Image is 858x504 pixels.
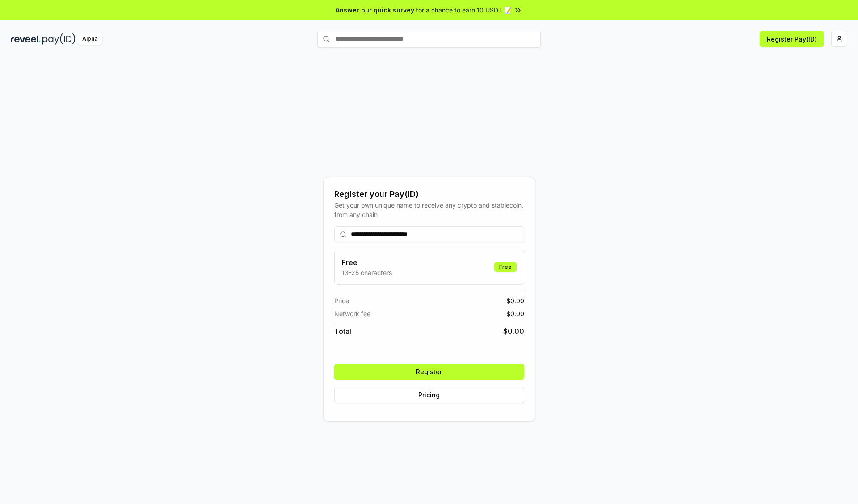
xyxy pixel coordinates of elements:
[334,296,349,305] span: Price
[334,326,351,337] span: Total
[760,31,824,47] button: Register Pay(ID)
[334,309,370,318] span: Network fee
[494,262,517,272] div: Free
[42,33,76,45] img: pay_id
[503,326,524,337] span: $ 0.00
[416,5,512,15] span: for a chance to earn 10 USDT 📝
[334,364,524,380] button: Register
[11,33,41,45] img: reveel_dark
[506,296,524,305] span: $ 0.00
[506,309,524,318] span: $ 0.00
[77,33,102,45] div: Alpha
[334,387,524,403] button: Pricing
[336,5,414,15] span: Answer our quick survey
[334,188,524,200] div: Register your Pay(ID)
[342,257,392,268] h3: Free
[334,200,524,219] div: Get your own unique name to receive any crypto and stablecoin, from any chain
[342,268,392,277] p: 13-25 characters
